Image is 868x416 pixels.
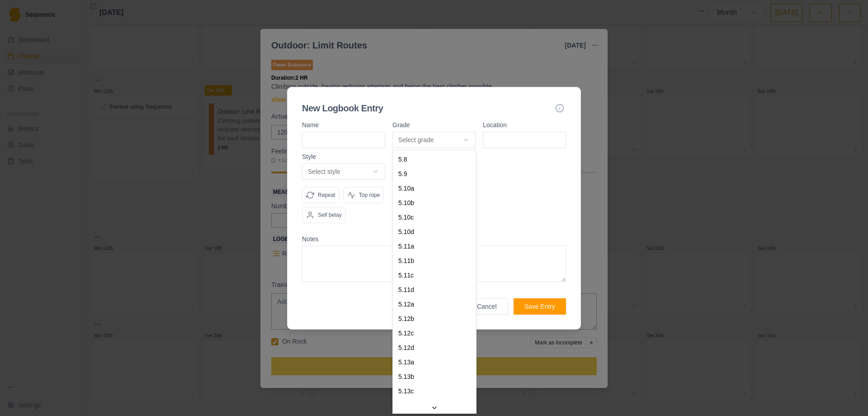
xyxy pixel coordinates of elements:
span: 5.11c [398,271,414,280]
span: 5.12d [398,343,414,352]
span: 5.13b [398,372,414,381]
span: 5.10c [398,213,414,222]
span: 5.10a [398,184,414,193]
span: 5.10b [398,198,414,207]
span: 5.10d [398,227,414,236]
span: 5.13a [398,358,414,367]
span: 5.8 [398,155,407,164]
span: 5.9 [398,169,407,178]
span: 5.12b [398,314,414,323]
span: 5.12a [398,300,414,309]
span: 5.12c [398,329,414,338]
span: 5.11b [398,256,414,265]
span: 5.11d [398,285,414,294]
span: 5.13d [398,401,414,410]
span: 5.11a [398,242,414,251]
span: 5.13c [398,387,414,396]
